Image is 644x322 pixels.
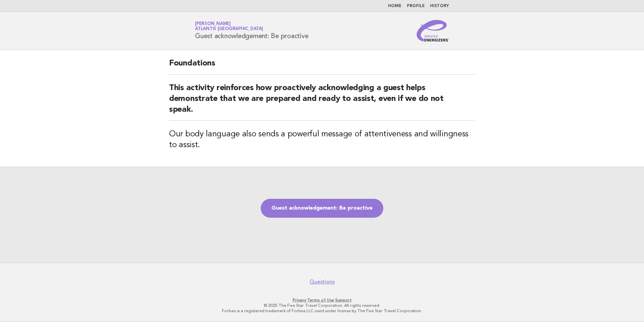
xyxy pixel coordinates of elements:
a: Terms of Use [307,298,334,302]
p: © 2025 The Five Star Travel Corporation. All rights reserved. [116,303,528,308]
p: · · [116,297,528,303]
h1: Guest acknowledgement: Be proactive [195,22,308,39]
h2: Foundations [169,58,475,75]
a: Home [388,4,401,8]
h2: This activity reinforces how proactively acknowledging a guest helps demonstrate that we are prep... [169,83,475,121]
a: Guest acknowledgement: Be proactive [261,199,383,218]
a: History [430,4,449,8]
p: Forbes is a registered trademark of Forbes LLC used under license by The Five Star Travel Corpora... [116,308,528,314]
a: Privacy [293,298,306,302]
a: [PERSON_NAME]Atlantis [GEOGRAPHIC_DATA] [195,22,263,31]
a: Questions [310,278,335,285]
span: Atlantis [GEOGRAPHIC_DATA] [195,27,263,31]
a: Profile [407,4,425,8]
h3: Our body language also sends a powerful message of attentiveness and willingness to assist. [169,129,475,151]
a: Support [335,298,352,302]
img: Service Energizers [417,20,449,42]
